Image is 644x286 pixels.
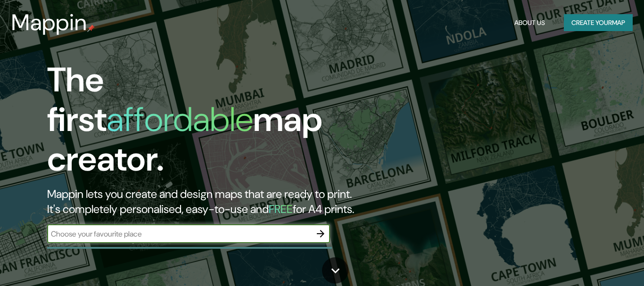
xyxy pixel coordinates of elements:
input: Choose your favourite place [47,229,311,239]
h1: affordable [107,98,253,141]
h5: FREE [269,202,293,216]
h3: Mappin [11,9,87,36]
iframe: Help widget launcher [560,249,634,276]
h1: The first map creator. [47,60,369,187]
h2: Mappin lets you create and design maps that are ready to print. It's completely personalised, eas... [47,187,369,217]
button: About Us [511,14,549,32]
img: mappin-pin [87,25,95,32]
button: Create yourmap [564,14,633,32]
